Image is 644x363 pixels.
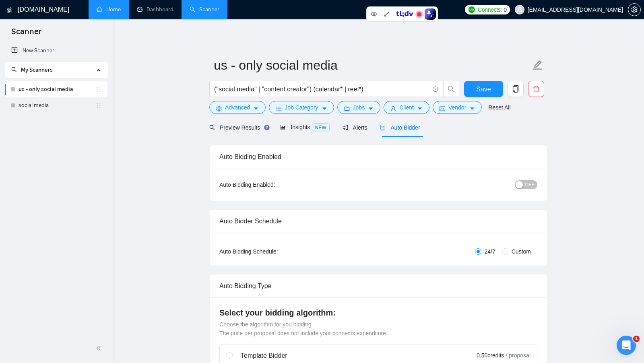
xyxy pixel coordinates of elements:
a: social media [19,97,95,113]
span: Vendor [448,103,466,112]
span: setting [628,6,640,13]
span: Advanced [225,103,250,112]
button: barsJob Categorycaret-down [269,101,334,114]
div: Auto Bidder Schedule [219,210,537,233]
span: 1 [633,336,640,342]
span: Connects: [478,5,502,14]
span: folder [344,105,350,111]
button: search [443,81,459,97]
button: setting [628,3,641,16]
span: Alerts [343,124,367,131]
span: idcard [440,105,445,111]
span: 0.50 credits [477,351,504,360]
li: us - only social media [5,81,107,97]
button: delete [528,81,544,97]
a: Reset All [488,103,510,112]
a: homeHome [97,6,121,13]
span: Auto Bidder [380,124,420,131]
span: setting [216,105,222,111]
span: search [11,67,17,72]
span: 24/7 [481,247,499,256]
span: area-chart [280,124,286,130]
div: Auto Bidding Schedule: [219,247,325,256]
span: Jobs [353,103,365,112]
span: NEW [312,123,330,132]
span: search [209,125,215,130]
div: Template Bidder [241,351,427,361]
a: dashboardDashboard [137,6,173,13]
input: Scanner name... [214,55,531,75]
div: Auto Bidding Enabled: [219,180,325,189]
span: Client [399,103,414,112]
img: upwork-logo.png [469,6,475,13]
span: Insights [280,124,329,130]
span: My Scanners [11,66,53,73]
span: Preview Results [209,124,267,131]
button: userClientcaret-down [384,101,429,114]
button: idcardVendorcaret-down [433,101,482,114]
span: holder [95,102,102,109]
li: New Scanner [5,43,107,59]
span: My Scanners [21,66,53,73]
span: caret-down [322,105,327,111]
a: searchScanner [190,6,219,13]
button: Save [464,81,503,97]
div: Auto Bidding Enabled [219,145,537,168]
input: Search Freelance Jobs... [214,84,429,94]
a: us - only social media [19,81,95,97]
span: caret-down [469,105,475,111]
div: Auto Bidding Type [219,274,537,297]
span: 0 [504,5,507,14]
span: copy [508,85,523,93]
span: caret-down [417,105,423,111]
a: setting [628,6,641,13]
span: user [390,105,396,111]
span: info-circle [433,87,438,92]
span: bars [276,105,281,111]
li: social media [5,97,107,113]
div: Tooltip anchor [263,124,270,131]
span: user [517,7,522,12]
span: edit [533,60,543,70]
span: / proposal [506,351,530,359]
span: Save [476,84,491,94]
span: Job Category [285,103,318,112]
iframe: Intercom live chat [617,336,636,355]
span: robot [380,125,386,130]
span: caret-down [253,105,259,111]
span: delete [528,85,544,93]
button: copy [508,81,524,97]
span: OFF [525,180,535,189]
span: notification [343,125,348,130]
h4: Select your bidding algorithm: [219,307,537,318]
span: caret-down [368,105,374,111]
button: settingAdvancedcaret-down [209,101,266,114]
button: folderJobscaret-down [337,101,381,114]
span: double-left [96,344,104,352]
span: Custom [508,247,534,256]
span: Choose the algorithm for you bidding. The price per proposal does not include your connects expen... [219,321,388,336]
img: logo [7,4,12,16]
a: New Scanner [11,43,101,59]
span: Scanner [5,26,48,43]
span: holder [95,86,102,93]
span: search [444,85,459,93]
